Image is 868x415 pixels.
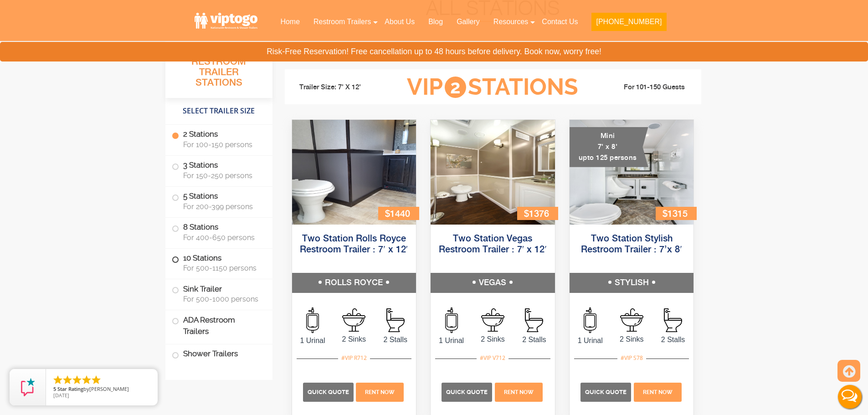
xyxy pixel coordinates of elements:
[632,388,683,395] a: Rent Now
[89,385,129,392] span: [PERSON_NAME]
[53,386,150,393] span: by
[584,307,596,333] img: an icon of urinal
[664,308,682,332] img: an icon of Stall
[652,334,694,345] span: 2 Stalls
[342,308,365,332] img: an icon of sink
[172,344,266,364] label: Shower Trailers
[165,43,272,98] h3: All Portable Restroom Trailer Stations
[445,77,466,98] span: 2
[81,374,92,385] li: 
[365,389,395,395] span: Rent Now
[172,310,266,341] label: ADA Restroom Trailers
[292,120,416,225] img: Side view of two station restroom trailer with separate doors for males and females
[183,202,262,211] span: For 200-399 persons
[19,378,37,396] img: Review Rating
[386,308,405,332] img: an icon of Stall
[183,233,262,242] span: For 400-650 persons
[504,389,534,395] span: Rent Now
[292,273,416,293] h5: ROLLS ROYCE
[591,13,666,31] button: [PHONE_NUMBER]
[300,234,408,255] a: Two Station Rolls Royce Restroom Trailer : 7′ x 12′
[570,127,648,167] div: Mini 7' x 8' upto 125 persons
[308,389,349,395] span: Quick Quote
[355,388,405,395] a: Rent Now
[585,12,673,36] a: [PHONE_NUMBER]
[593,82,695,93] li: For 101-150 Guests
[375,334,416,345] span: 2 Stalls
[656,207,697,220] div: $1315
[291,74,393,101] li: Trailer Size: 7' X 12'
[172,279,266,307] label: Sink Trailer
[172,187,266,215] label: 5 Stations
[570,120,694,225] img: A mini restroom trailer with two separate stations and separate doors for males and females
[431,120,555,225] img: Side view of two station restroom trailer with separate doors for males and females
[393,75,592,100] h3: VIP Stations
[517,207,558,220] div: $1376
[580,388,632,395] a: Quick Quote
[378,207,419,220] div: $1440
[172,249,266,277] label: 10 Stations
[172,156,266,184] label: 3 Stations
[611,334,652,345] span: 2 Sinks
[493,388,544,395] a: Rent Now
[273,12,307,32] a: Home
[183,264,262,272] span: For 500-1150 persons
[570,335,611,346] span: 1 Urinal
[585,389,627,395] span: Quick Quote
[514,334,555,345] span: 2 Stalls
[183,140,262,149] span: For 100-150 persons
[431,335,472,346] span: 1 Urinal
[72,374,82,385] li: 
[91,374,102,385] li: 
[172,125,266,153] label: 2 Stations
[481,308,504,332] img: an icon of sink
[477,352,508,364] div: #VIP V712
[442,388,493,395] a: Quick Quote
[53,385,56,392] span: 5
[445,307,458,333] img: an icon of urinal
[472,334,514,345] span: 2 Sinks
[306,307,319,333] img: an icon of urinal
[52,374,63,385] li: 
[307,12,378,32] a: Restroom Trailers
[620,308,643,332] img: an icon of sink
[333,334,375,345] span: 2 Sinks
[439,234,547,255] a: Two Station Vegas Restroom Trailer : 7′ x 12′
[446,389,488,395] span: Quick Quote
[832,379,868,415] button: Live Chat
[581,234,682,255] a: Two Station Stylish Restroom Trailer : 7’x 8′
[57,385,83,392] span: Star Rating
[378,12,421,32] a: About Us
[525,308,543,332] img: an icon of Stall
[303,388,355,395] a: Quick Quote
[53,392,69,399] span: [DATE]
[570,273,694,293] h5: STYLISH
[172,218,266,246] label: 8 Stations
[450,12,487,32] a: Gallery
[292,335,334,346] span: 1 Urinal
[617,352,646,364] div: #VIP S78
[183,295,262,303] span: For 500-1000 persons
[338,352,370,364] div: #VIP R712
[431,273,555,293] h5: VEGAS
[487,12,535,32] a: Resources
[643,389,673,395] span: Rent Now
[62,374,73,385] li: 
[183,171,262,180] span: For 150-250 persons
[421,12,450,32] a: Blog
[535,12,585,32] a: Contact Us
[165,102,272,120] h4: Select Trailer Size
